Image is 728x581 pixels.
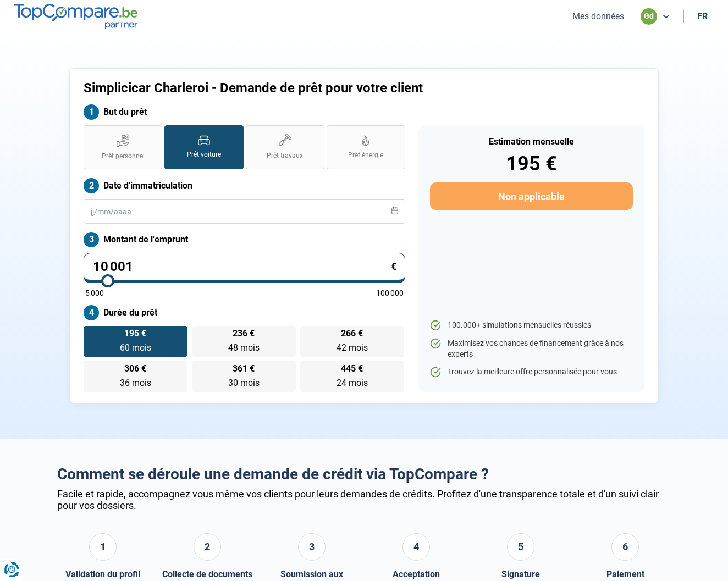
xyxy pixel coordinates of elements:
[348,151,383,160] span: Prêt énergie
[124,364,146,373] span: 306 €
[233,364,255,373] span: 361 €
[233,329,255,338] span: 236 €
[641,8,657,25] div: gd
[501,569,540,579] div: Signature
[430,182,633,210] button: Non applicable
[341,364,363,373] span: 445 €
[228,378,260,388] span: 30 mois
[84,80,501,96] h1: Simplicicar Charleroi - Demande de prêt pour votre client
[393,569,440,579] div: Acceptation
[89,533,117,561] div: 1
[430,338,633,359] li: Maximisez vos chances de financement grâce à nos experts
[337,342,368,353] span: 42 mois
[337,378,368,388] span: 24 mois
[84,178,405,193] label: Date d'immatriculation
[267,151,303,161] span: Prêt travaux
[611,533,639,561] div: 6
[507,533,534,561] div: 5
[84,305,405,320] label: Durée du prêt
[187,150,221,159] span: Prêt voiture
[341,329,363,338] span: 266 €
[569,10,627,22] button: Mes données
[85,289,104,297] span: 5 000
[84,104,405,120] label: But du prêt
[298,533,326,561] div: 3
[84,232,405,247] label: Montant de l'emprunt
[57,488,671,511] div: Facile et rapide, accompagnez vous même vos clients pour leurs demandes de crédits. Profitez d'un...
[120,342,151,353] span: 60 mois
[124,329,146,338] span: 195 €
[14,4,137,29] img: TopCompare.be
[84,199,405,224] input: jj/mm/aaaa
[430,367,633,378] li: Trouvez la meilleure offre personnalisée pour vous
[65,569,140,579] div: Validation du profil
[162,569,252,579] div: Collecte de documents
[430,137,633,146] div: Estimation mensuelle
[102,152,145,161] span: Prêt personnel
[430,154,633,174] div: 195 €
[430,320,633,331] li: 100.000+ simulations mensuelles réussies
[228,342,260,353] span: 48 mois
[697,11,708,21] div: fr
[606,569,644,579] div: Paiement
[376,289,404,297] span: 100 000
[120,378,151,388] span: 36 mois
[391,262,396,272] span: €
[194,533,221,561] div: 2
[402,533,430,561] div: 4
[57,465,671,484] h2: Comment se déroule une demande de crédit via TopCompare ?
